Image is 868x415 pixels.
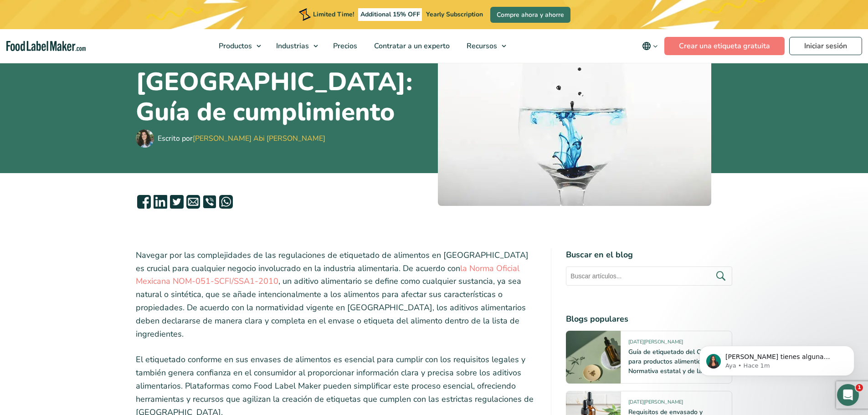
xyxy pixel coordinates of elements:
iframe: Intercom notifications mensaje [686,327,868,390]
a: Contratar a un experto [366,29,456,63]
a: la Norma Oficial Mexicana NOM-051-SCFI/SSA1-2010 [136,263,519,287]
span: Productos [216,41,253,51]
h4: Blogs populares [566,313,732,325]
span: Contratar a un experto [371,41,451,51]
a: Recursos [458,29,511,63]
span: Limited Time! [313,10,354,19]
a: Guía de etiquetado del CBD para productos alimenticios: Normativa estatal y de la FDA [628,348,717,375]
span: 1 [856,384,863,391]
a: Crear una etiqueta gratuita [664,37,785,55]
h4: Buscar en el blog [566,249,732,261]
iframe: Intercom live chat [837,384,859,406]
h1: Etiquetado de aditivos alimentarios en [GEOGRAPHIC_DATA]: Guía de cumplimiento [136,7,431,127]
a: [PERSON_NAME] Abi [PERSON_NAME] [193,133,325,143]
a: Compre ahora y ahorre [490,7,570,23]
a: Industrias [268,29,323,63]
span: Industrias [273,41,310,51]
a: Iniciar sesión [789,37,862,55]
span: [DATE][PERSON_NAME] [628,338,683,349]
span: Additional 15% OFF [358,8,422,21]
span: Precios [330,41,358,51]
a: Precios [325,29,364,63]
a: Productos [211,29,266,63]
span: [DATE][PERSON_NAME] [628,399,683,409]
div: Escrito por [158,133,325,144]
input: Buscar artículos... [566,266,732,286]
span: Yearly Subscription [426,10,483,19]
p: Navegar por las complejidades de las regulaciones de etiquetado de alimentos en [GEOGRAPHIC_DATA]... [136,249,537,341]
img: Maria Abi Hanna - Etiquetadora de alimentos [136,129,154,148]
span: Recursos [464,41,498,51]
